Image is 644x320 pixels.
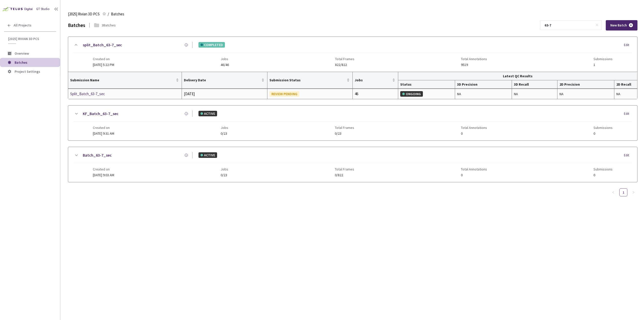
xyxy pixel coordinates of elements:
div: NA [559,91,612,97]
span: Batches [15,60,27,65]
span: 0 [593,173,613,177]
span: 0 [461,173,487,177]
div: COMPLETED [198,42,225,48]
a: 1 [620,189,627,196]
span: Total Frames [335,167,354,171]
a: split_Batch_63-7_sec [83,42,122,48]
a: KF_Batch_63-7_sec [83,111,118,117]
span: Total Frames [335,57,354,61]
span: [2025] Rivian 3D PCS [8,37,53,41]
div: [DATE] [184,91,265,97]
span: 0/822 [335,173,354,177]
span: Delivery Date [184,78,260,82]
th: Submission Name [68,72,182,89]
div: Batch_63-7_secACTIVEEditCreated on[DATE] 9:03 AMJobs0/23Total Frames0/822Total Annotations0Submis... [68,147,637,182]
span: Submissions [593,167,613,171]
div: Edit [624,153,632,158]
span: Total Annotations [461,167,487,171]
th: 3D Recall [512,80,557,89]
span: left [612,191,615,194]
span: 822/822 [335,63,354,67]
span: [2025] Rivian 3D PCS [68,11,100,17]
span: Total Annotations [461,57,487,61]
span: Submission Status [269,78,346,82]
span: right [632,191,635,194]
button: left [609,188,617,196]
th: 2D Recall [614,80,637,89]
li: / [108,11,109,17]
div: NA [616,91,635,97]
th: Latest QC Results [398,72,637,80]
span: 9519 [461,63,487,67]
div: REVIEW PENDING [269,91,299,97]
span: Jobs [355,78,391,82]
span: Jobs [221,126,228,130]
input: Search [542,21,595,30]
div: split_Batch_63-7_secCOMPLETEDEditCreated on[DATE] 5:22 PMJobs46/46Total Frames822/822Total Annota... [68,37,637,72]
span: Total Frames [335,126,354,130]
div: Edit [624,43,632,48]
span: Jobs [221,167,228,171]
span: All Projects [14,23,31,27]
th: Status [398,80,455,89]
th: 3D Precision [455,80,512,89]
li: Next Page [629,188,637,196]
span: Overview [15,51,29,56]
span: 0 [593,132,613,135]
span: 0/23 [221,132,228,135]
div: KF_Batch_63-7_secACTIVEEditCreated on[DATE] 9:31 AMJobs0/23Total Frames0/23Total Annotations0Subm... [68,105,637,140]
th: Jobs [353,72,398,89]
div: Edit [624,111,632,116]
span: 1 [593,63,613,67]
span: Submissions [593,57,613,61]
span: [DATE] 9:31 AM [93,131,114,136]
span: [DATE] 9:03 AM [93,173,114,177]
span: Created on [93,126,114,130]
div: ACTIVE [198,111,217,116]
button: right [629,188,637,196]
th: Delivery Date [182,72,267,89]
th: Submission Status [267,72,353,89]
a: Batch_63-7_sec [83,152,112,158]
span: Submissions [593,126,613,130]
a: Split_Batch_63-7_sec [70,91,124,97]
span: 0 [461,132,487,135]
span: Created on [93,57,114,61]
div: Batches [68,21,85,29]
span: Project Settings [15,69,40,74]
div: GT Studio [36,7,50,12]
span: Created on [93,167,114,171]
span: New Batch [610,23,627,27]
span: 0/23 [221,173,228,177]
div: ACTIVE [198,152,217,158]
span: [DATE] 5:22 PM [93,62,114,67]
th: 2D Precision [557,80,614,89]
span: 0/23 [335,132,354,135]
span: Jobs [221,57,229,61]
div: 46 [355,91,396,97]
div: NA [457,91,510,97]
span: Submission Name [70,78,175,82]
div: ONGOING [400,91,423,97]
span: Batches [111,11,124,17]
span: 46/46 [221,63,229,67]
li: Previous Page [609,188,617,196]
div: 3 Batches [102,22,116,28]
span: Total Annotations [461,126,487,130]
div: NA [514,91,555,97]
li: 1 [619,188,627,196]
